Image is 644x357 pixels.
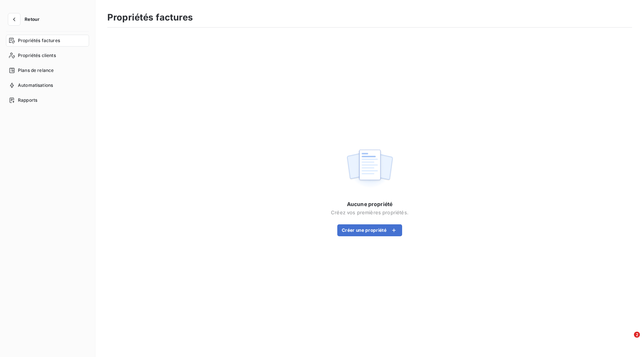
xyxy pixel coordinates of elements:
[107,11,193,24] h3: Propriétés factures
[25,17,40,22] span: Retour
[6,35,89,47] a: Propriétés factures
[18,97,37,104] span: Rapports
[6,64,89,76] a: Plans de relance
[619,332,637,350] iframe: Intercom live chat
[18,52,56,59] span: Propriétés clients
[347,200,392,208] span: Aucune propriété
[18,67,54,74] span: Plans de relance
[6,94,89,106] a: Rapports
[337,224,402,236] button: Créer une propriété
[634,332,640,338] span: 2
[331,209,408,215] span: Créez vos premières propriétés.
[6,13,45,25] button: Retour
[346,145,394,192] img: empty state
[18,37,60,44] span: Propriétés factures
[6,50,89,61] a: Propriétés clients
[18,82,53,89] span: Automatisations
[6,79,89,91] a: Automatisations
